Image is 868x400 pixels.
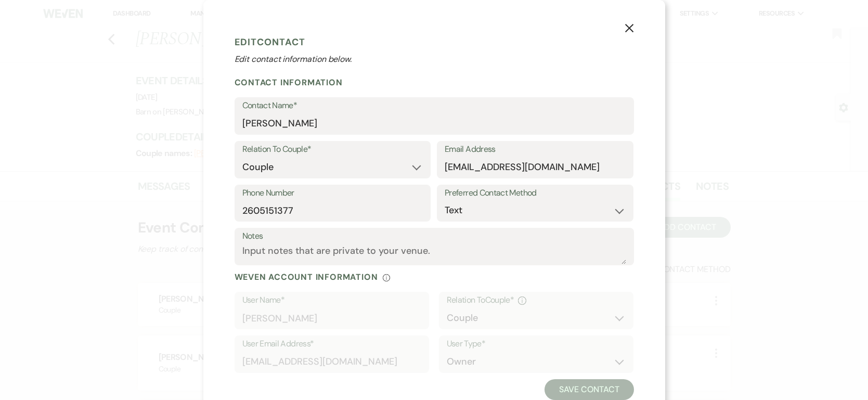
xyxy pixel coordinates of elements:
label: User Type* [447,337,626,352]
input: First and Last Name [242,113,626,134]
div: Weven Account Information [235,272,634,282]
h2: Contact Information [235,77,634,88]
label: Contact Name* [242,98,626,113]
div: Relation To Couple * [447,293,626,308]
label: Notes [242,229,626,244]
label: Phone Number [242,186,423,201]
label: Preferred Contact Method [445,186,626,201]
h1: Edit Contact [235,34,634,50]
label: Relation To Couple* [242,142,423,157]
label: Email Address [445,142,626,157]
label: User Name* [242,293,422,308]
p: Edit contact information below. [235,53,634,66]
button: Save Contact [545,379,633,400]
label: User Email Address* [242,337,422,352]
